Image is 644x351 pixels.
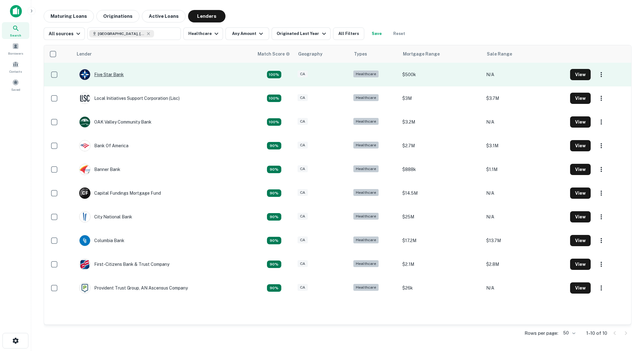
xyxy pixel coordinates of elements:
[98,31,145,37] span: [GEOGRAPHIC_DATA], [GEOGRAPHIC_DATA], [GEOGRAPHIC_DATA]
[79,188,161,199] div: Capital Fundings Mortgage Fund
[298,94,308,101] div: CA
[399,134,483,158] td: $2.7M
[272,27,330,40] button: Originated Last Year
[353,71,379,78] div: Healthcare
[294,45,350,63] th: Geography
[353,165,379,173] div: Healthcare
[79,259,169,270] div: First-citizens Bank & Trust Company
[2,58,29,75] a: Contacts
[80,140,90,151] img: picture
[353,236,379,244] div: Healthcare
[79,93,180,104] div: Local Initiatives Support Corporation (lisc)
[350,45,399,63] th: Types
[96,10,139,22] button: Originations
[267,261,281,268] div: Capitalize uses an advanced AI algorithm to match your search with the best lender. The match sco...
[2,40,29,57] a: Borrowers
[353,142,379,149] div: Healthcare
[399,63,483,86] td: $500k
[298,260,308,267] div: CA
[389,27,409,40] button: Reset
[613,301,644,331] div: Chat Widget
[8,51,23,56] span: Borrowers
[79,235,124,246] div: Columbia Bank
[79,164,120,175] div: Banner Bank
[570,259,591,270] button: View
[399,252,483,276] td: $2.1M
[483,276,567,300] td: N/A
[525,329,558,337] p: Rows per page:
[73,45,254,63] th: Lender
[570,188,591,199] button: View
[267,284,281,292] div: Capitalize uses an advanced AI algorithm to match your search with the best lender. The match sco...
[80,259,90,270] img: picture
[44,10,94,22] button: Maturing Loans
[49,30,82,37] div: All sources
[80,117,90,127] img: picture
[561,329,576,338] div: 50
[77,50,92,58] div: Lender
[2,22,29,39] a: Search
[570,235,591,246] button: View
[298,236,308,244] div: CA
[267,213,281,221] div: Capitalize uses an advanced AI algorithm to match your search with the best lender. The match sco...
[267,237,281,244] div: Capitalize uses an advanced AI algorithm to match your search with the best lender. The match sco...
[267,95,281,102] div: Capitalize uses an advanced AI algorithm to match your search with the best lender. The match sco...
[298,213,308,220] div: CA
[44,27,85,40] button: All sources
[483,181,567,205] td: N/A
[254,45,294,63] th: Capitalize uses an advanced AI algorithm to match your search with the best lender. The match sco...
[570,164,591,175] button: View
[298,189,308,196] div: CA
[10,5,22,17] img: capitalize-icon.png
[258,51,290,57] div: Capitalize uses an advanced AI algorithm to match your search with the best lender. The match sco...
[333,27,364,40] button: All Filters
[79,116,152,128] div: OAK Valley Community Bank
[79,282,188,294] div: Provident Trust Group, AN Ascensus Company
[298,142,308,149] div: CA
[183,27,223,40] button: Healthcare
[2,76,29,93] a: Saved
[483,229,567,252] td: $13.7M
[354,50,367,58] div: Types
[403,50,440,58] div: Mortgage Range
[11,87,20,92] span: Saved
[483,45,567,63] th: Sale Range
[267,166,281,173] div: Capitalize uses an advanced AI algorithm to match your search with the best lender. The match sco...
[298,50,322,58] div: Geography
[367,27,387,40] button: Save your search to get updates of matches that match your search criteria.
[79,211,132,222] div: City National Bank
[353,118,379,125] div: Healthcare
[399,110,483,134] td: $3.2M
[267,118,281,126] div: Capitalize uses an advanced AI algorithm to match your search with the best lender. The match sco...
[570,282,591,294] button: View
[267,142,281,149] div: Capitalize uses an advanced AI algorithm to match your search with the best lender. The match sco...
[298,71,308,78] div: CA
[80,212,90,222] img: picture
[483,110,567,134] td: N/A
[483,134,567,158] td: $3.1M
[586,329,607,337] p: 1–10 of 10
[483,63,567,86] td: N/A
[399,86,483,110] td: $3M
[399,158,483,181] td: $888k
[258,51,289,57] h6: Match Score
[80,93,90,104] img: picture
[277,30,327,37] div: Originated Last Year
[353,189,379,196] div: Healthcare
[298,165,308,173] div: CA
[570,211,591,222] button: View
[298,284,308,291] div: CA
[79,140,128,151] div: Bank Of America
[399,45,483,63] th: Mortgage Range
[399,181,483,205] td: $14.5M
[483,86,567,110] td: $3.7M
[487,50,512,58] div: Sale Range
[483,252,567,276] td: $2.8M
[298,118,308,125] div: CA
[79,69,124,80] div: Five Star Bank
[483,205,567,229] td: N/A
[353,260,379,267] div: Healthcare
